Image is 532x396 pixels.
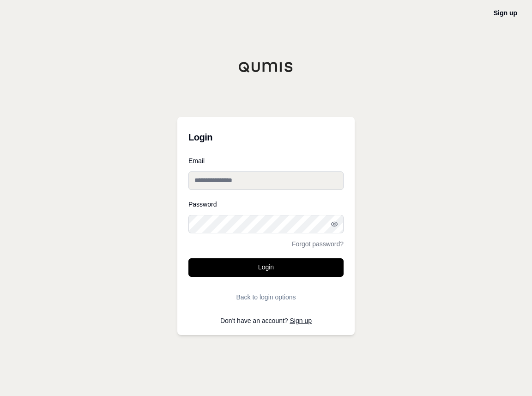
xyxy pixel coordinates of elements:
[188,201,344,207] label: Password
[188,128,344,146] h3: Login
[188,158,344,164] label: Email
[290,317,312,324] a: Sign up
[238,61,294,73] img: Qumis
[188,258,344,277] button: Login
[188,288,344,306] button: Back to login options
[188,317,344,324] p: Don't have an account?
[292,241,344,247] a: Forgot password?
[494,9,517,17] a: Sign up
